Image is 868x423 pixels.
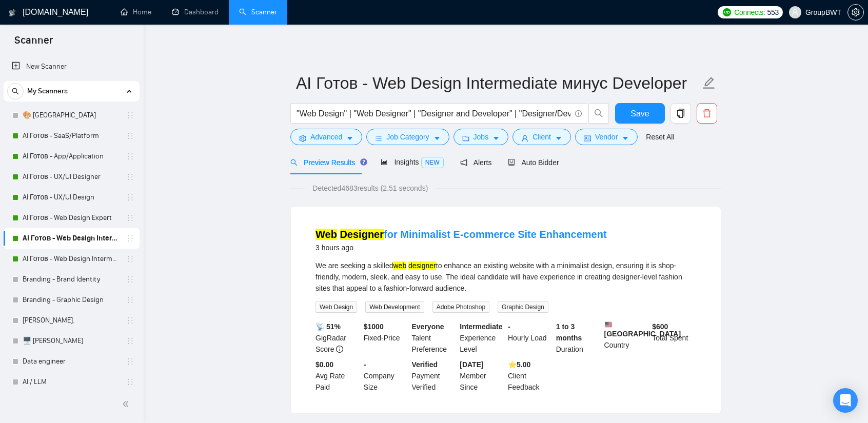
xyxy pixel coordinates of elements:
[458,359,506,393] div: Member Since
[458,321,506,355] div: Experience Level
[23,331,120,351] a: 🖥️ [PERSON_NAME]
[646,131,674,143] a: Reset All
[23,167,120,187] a: AI Готов - UX/UI Designer
[315,260,696,294] div: We are seeking a skilled to enhance an existing website with a minimalist design, ensuring it is ...
[792,9,799,16] span: user
[847,8,864,16] a: setting
[412,360,438,369] b: Verified
[315,323,341,331] b: 📡 51%
[595,131,618,143] span: Vendor
[126,255,134,263] span: holder
[23,310,120,331] a: [PERSON_NAME].
[375,134,382,142] span: bars
[381,158,388,166] span: area-chart
[340,229,384,240] mark: Designer
[305,183,435,194] span: Detected 4683 results (2.51 seconds)
[555,134,562,142] span: caret-down
[8,88,23,95] span: search
[575,110,582,117] span: info-circle
[432,301,489,313] span: Adobe Photoshop
[315,229,607,240] a: Web Designerfor Minimalist E-commerce Site Enhancement
[126,132,134,140] span: holder
[697,103,717,124] button: delete
[27,81,68,102] span: My Scanners
[366,129,449,145] button: barsJob Categorycaret-down
[315,229,337,240] mark: Web
[359,157,368,167] div: Tooltip anchor
[697,109,717,118] span: delete
[589,109,608,118] span: search
[767,7,779,18] span: 553
[410,321,458,355] div: Talent Preference
[313,321,362,355] div: GigRadar Score
[299,134,306,142] span: setting
[172,8,219,16] a: dashboardDashboard
[364,360,366,369] b: -
[126,357,134,366] span: holder
[310,131,342,143] span: Advanced
[365,301,424,313] span: Web Development
[408,261,436,270] mark: designer
[605,321,612,328] img: 🇺🇸
[670,103,691,124] button: copy
[315,360,333,369] b: $0.00
[364,323,384,331] b: $ 1000
[336,346,343,353] span: info-circle
[23,208,120,228] a: AI Готов - Web Design Expert
[23,105,120,126] a: 🎨 [GEOGRAPHIC_DATA]
[615,103,665,124] button: Save
[126,111,134,119] span: holder
[602,321,650,355] div: Country
[512,129,571,145] button: userClientcaret-down
[126,337,134,345] span: holder
[346,134,353,142] span: caret-down
[532,131,551,143] span: Client
[702,76,716,90] span: edit
[410,359,458,393] div: Payment Verified
[296,70,700,96] input: Scanner name...
[453,129,509,145] button: folderJobscaret-down
[584,134,591,142] span: idcard
[723,8,731,16] img: upwork-logo.png
[474,131,489,143] span: Jobs
[313,359,362,393] div: Avg Rate Paid
[126,234,134,243] span: holder
[671,109,691,118] span: copy
[362,321,410,355] div: Fixed-Price
[126,173,134,181] span: holder
[508,323,510,331] b: -
[833,388,858,413] div: Open Intercom Messenger
[381,158,443,166] span: Insights
[412,323,444,331] b: Everyone
[460,360,483,369] b: [DATE]
[460,159,467,166] span: notification
[23,187,120,208] a: AI Готов - UX/UI Design
[556,323,582,342] b: 1 to 3 months
[4,56,140,77] li: New Scanner
[734,7,765,18] span: Connects:
[652,323,668,331] b: $ 600
[23,126,120,146] a: AI Готов - SaaS/Platform
[575,129,638,145] button: idcardVendorcaret-down
[122,399,132,409] span: double-left
[126,316,134,325] span: holder
[290,129,362,145] button: settingAdvancedcaret-down
[433,134,441,142] span: caret-down
[290,158,364,167] span: Preview Results
[508,158,559,167] span: Auto Bidder
[12,56,131,77] a: New Scanner
[508,159,515,166] span: robot
[622,134,629,142] span: caret-down
[126,152,134,160] span: holder
[126,378,134,386] span: holder
[297,107,570,120] input: Search Freelance Jobs...
[126,193,134,202] span: holder
[126,214,134,222] span: holder
[460,323,502,331] b: Intermediate
[315,301,357,313] span: Web Design
[23,249,120,269] a: AI Готов - Web Design Intermediate минус Development
[23,146,120,167] a: AI Готов - App/Application
[508,360,530,369] b: ⭐️ 5.00
[630,107,649,120] span: Save
[848,8,863,16] span: setting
